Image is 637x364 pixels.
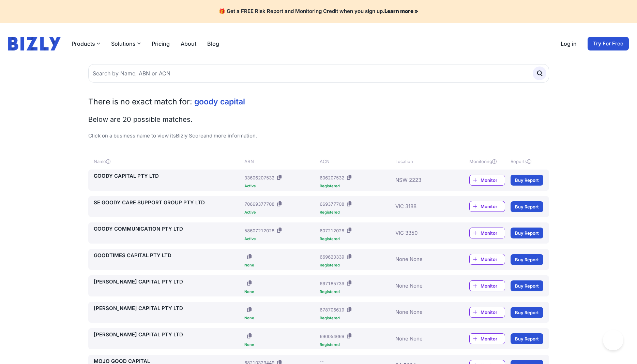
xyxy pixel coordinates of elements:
[320,263,392,267] div: Registered
[511,307,543,318] a: Buy Report
[320,306,344,313] div: 678706619
[152,40,170,48] a: Pricing
[481,230,505,236] span: Monitor
[395,305,449,320] div: None None
[469,333,505,344] a: Monitor
[395,278,449,294] div: None None
[395,158,449,165] div: Location
[244,184,317,188] div: Active
[320,253,344,260] div: 669620339
[244,237,317,241] div: Active
[481,177,505,184] span: Monitor
[320,316,392,320] div: Registered
[88,115,193,123] span: Below are 20 possible matches.
[94,158,242,165] div: Name
[481,282,505,289] span: Monitor
[384,8,418,14] a: Learn more »
[469,175,505,186] a: Monitor
[395,225,449,241] div: VIC 3350
[511,175,543,186] a: Buy Report
[320,237,392,241] div: Registered
[469,254,505,265] a: Monitor
[8,8,629,15] h4: 🎁 Get a FREE Risk Report and Monitoring Credit when you sign up.
[481,335,505,342] span: Monitor
[511,333,543,344] a: Buy Report
[511,280,543,291] a: Buy Report
[469,280,505,291] a: Monitor
[469,201,505,212] a: Monitor
[511,201,543,212] a: Buy Report
[94,278,242,286] a: [PERSON_NAME] CAPITAL PTY LTD
[244,201,274,207] div: 70669377708
[194,97,245,106] span: goody capital
[395,199,449,215] div: VIC 3188
[511,228,543,238] a: Buy Report
[320,227,344,234] div: 607212028
[395,172,449,188] div: NSW 2223
[94,225,242,233] a: GOODY COMMUNICATION PTY LTD
[207,40,219,48] a: Blog
[244,343,317,347] div: None
[469,307,505,318] a: Monitor
[320,280,344,287] div: 667185739
[94,331,242,339] a: [PERSON_NAME] CAPITAL PTY LTD
[320,210,392,214] div: Registered
[469,158,505,165] div: Monitoring
[320,174,344,181] div: 606207532
[320,158,392,165] div: ACN
[603,330,623,350] iframe: Toggle Customer Support
[72,40,100,48] button: Products
[88,132,549,140] p: Click on a business name to view its and more information.
[244,290,317,294] div: None
[94,172,242,180] a: GOODY CAPITAL PTY LTD
[244,158,317,165] div: ABN
[176,132,203,139] a: Bizly Score
[320,184,392,188] div: Registered
[320,343,392,347] div: Registered
[561,40,577,48] a: Log in
[481,309,505,316] span: Monitor
[481,203,505,210] span: Monitor
[244,210,317,214] div: Active
[588,37,629,50] a: Try For Free
[395,331,449,347] div: None None
[320,201,344,207] div: 669377708
[111,40,141,48] button: Solutions
[511,254,543,265] a: Buy Report
[481,256,505,263] span: Monitor
[320,290,392,294] div: Registered
[395,252,449,267] div: None None
[244,227,274,234] div: 58607212028
[88,64,549,83] input: Search by Name, ABN or ACN
[244,316,317,320] div: None
[88,97,192,106] span: There is no exact match for:
[244,174,274,181] div: 33606207532
[469,228,505,238] a: Monitor
[320,333,344,340] div: 690054669
[181,40,196,48] a: About
[511,158,543,165] div: Reports
[94,252,242,260] a: GOODTIMES CAPITAL PTY LTD
[244,263,317,267] div: None
[94,199,242,207] a: SE GOODY CARE SUPPORT GROUP PTY LTD
[94,305,242,312] a: [PERSON_NAME] CAPITAL PTY LTD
